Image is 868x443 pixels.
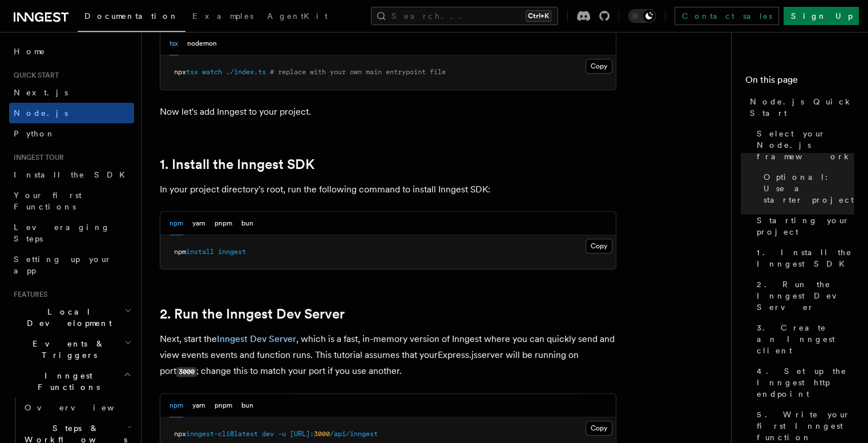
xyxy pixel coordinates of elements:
span: 1. Install the Inngest SDK [757,247,854,269]
button: yarn [192,394,205,417]
a: Overview [20,397,134,418]
span: npx [174,430,186,438]
a: Setting up your app [9,249,134,281]
button: Copy [586,421,612,436]
button: Local Development [9,301,134,333]
a: Inngest Dev Server [217,333,296,344]
span: watch [202,68,222,76]
span: -u [278,430,286,438]
a: Node.js [9,103,134,123]
button: Copy [586,59,612,74]
a: Python [9,123,134,144]
span: Optional: Use a starter project [764,171,854,206]
a: 3. Create an Inngest client [752,317,854,361]
span: 4. Set up the Inngest http endpoint [757,365,854,400]
code: 3000 [176,367,196,377]
p: Next, start the , which is a fast, in-memory version of Inngest where you can quickly send and vi... [160,331,616,380]
a: Your first Functions [9,185,134,217]
span: Node.js Quick Start [750,96,854,119]
span: [URL]: [290,430,314,438]
span: Examples [192,11,253,21]
a: 2. Run the Inngest Dev Server [752,274,854,317]
button: yarn [192,212,205,235]
span: Your first Functions [14,191,82,211]
a: AgentKit [260,3,334,31]
a: Select your Node.js framework [752,123,854,167]
span: AgentKit [267,11,328,21]
span: 2. Run the Inngest Dev Server [757,279,854,313]
span: Next.js [14,88,68,97]
a: Sign Up [784,7,859,25]
p: In your project directory's root, run the following command to install Inngest SDK: [160,182,616,198]
span: 3. Create an Inngest client [757,322,854,356]
span: Home [14,46,46,57]
a: Optional: Use a starter project [759,167,854,210]
p: Now let's add Inngest to your project. [160,104,616,120]
button: Events & Triggers [9,333,134,365]
button: tsx [169,32,178,55]
span: Quick start [9,71,59,80]
a: Next.js [9,82,134,103]
span: /api/inngest [330,430,378,438]
span: tsx [186,68,198,76]
button: Toggle dark mode [628,9,656,23]
span: 3000 [314,430,330,438]
button: npm [169,394,183,417]
a: 2. Run the Inngest Dev Server [160,306,345,322]
span: ./index.ts [226,68,266,76]
span: 5. Write your first Inngest function [757,409,854,443]
span: Starting your project [757,215,854,237]
a: Starting your project [752,210,854,242]
a: Documentation [78,3,185,32]
button: bun [241,394,253,417]
span: Node.js [14,108,68,118]
button: bun [241,212,253,235]
span: inngest [218,248,246,256]
a: Examples [185,3,260,31]
span: install [186,248,214,256]
span: Inngest Functions [9,370,123,393]
a: Leveraging Steps [9,217,134,249]
span: inngest-cli@latest [186,430,258,438]
span: Python [14,129,55,138]
button: Search...Ctrl+K [371,7,558,25]
span: npx [174,68,186,76]
a: 4. Set up the Inngest http endpoint [752,361,854,404]
button: npm [169,212,183,235]
span: dev [262,430,274,438]
button: pnpm [215,394,232,417]
button: Copy [586,239,612,253]
a: 1. Install the Inngest SDK [160,156,314,172]
kbd: Ctrl+K [526,10,551,22]
span: Inngest tour [9,153,64,162]
span: Select your Node.js framework [757,128,854,162]
span: npm [174,248,186,256]
button: pnpm [215,212,232,235]
a: 1. Install the Inngest SDK [752,242,854,274]
h4: On this page [745,73,854,91]
a: Contact sales [675,7,779,25]
span: Documentation [84,11,179,21]
span: Setting up your app [14,255,112,275]
a: Install the SDK [9,164,134,185]
span: Install the SDK [14,170,132,179]
span: Local Development [9,306,124,329]
button: nodemon [187,32,217,55]
span: Leveraging Steps [14,223,110,243]
span: # replace with your own main entrypoint file [270,68,446,76]
span: Features [9,290,47,299]
button: Inngest Functions [9,365,134,397]
a: Node.js Quick Start [745,91,854,123]
span: Overview [25,403,142,412]
a: Home [9,41,134,62]
span: Events & Triggers [9,338,124,361]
